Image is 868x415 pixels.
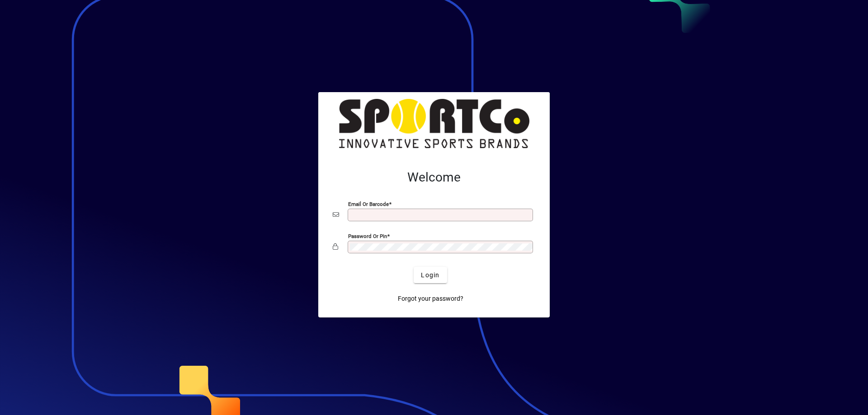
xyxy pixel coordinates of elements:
[348,201,389,207] mat-label: Email or Barcode
[421,270,439,280] span: Login
[398,294,463,303] span: Forgot your password?
[333,170,535,185] h2: Welcome
[414,267,447,283] button: Login
[394,290,467,307] a: Forgot your password?
[348,233,387,239] mat-label: Password or Pin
